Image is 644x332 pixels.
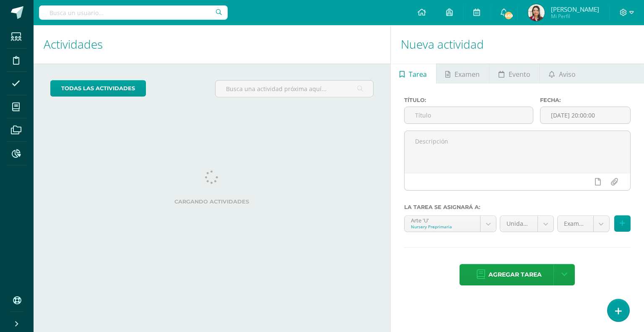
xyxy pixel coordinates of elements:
span: Mi Perfil [551,13,599,20]
img: 3d76adc30b48004051957964178a098e.png [528,4,545,21]
span: Evento [509,64,530,84]
input: Fecha de entrega [540,107,630,123]
span: Aviso [559,64,576,84]
a: Examen (50.0%) [558,216,609,232]
input: Busca una actividad próxima aquí... [216,81,373,97]
span: Examen [454,64,480,84]
a: Unidad 3 [500,216,553,232]
span: 469 [504,11,513,20]
a: Tarea [391,63,436,84]
h1: Actividades [44,25,380,63]
label: Título: [404,97,534,103]
input: Título [405,107,533,123]
label: Cargando actividades [50,199,374,205]
span: Tarea [409,64,427,84]
a: Arte 'U'Nursery Preprimaria [405,216,496,232]
span: Examen (50.0%) [564,216,587,232]
a: Evento [489,63,539,84]
a: Examen [436,63,489,84]
input: Busca un usuario... [39,5,228,20]
label: La tarea se asignará a: [404,204,631,210]
label: Fecha: [540,97,631,103]
a: Aviso [540,63,584,84]
h1: Nueva actividad [401,25,634,63]
span: Agregar tarea [488,264,542,285]
span: [PERSON_NAME] [551,5,599,13]
div: Arte 'U' [411,216,474,224]
div: Nursery Preprimaria [411,224,474,230]
span: Unidad 3 [506,216,531,232]
a: todas las Actividades [50,80,146,97]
